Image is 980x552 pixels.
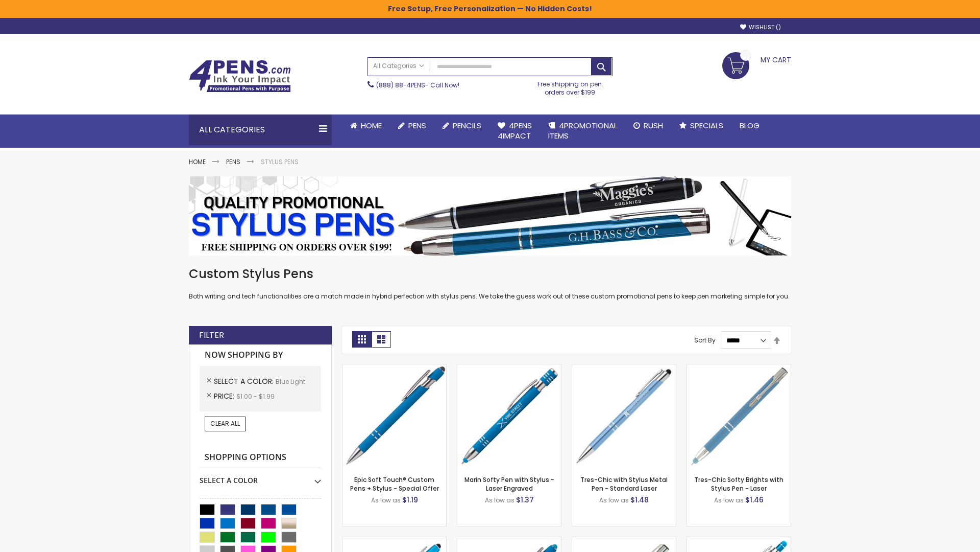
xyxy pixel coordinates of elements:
span: Blue Light [276,377,305,386]
a: Rush [625,114,671,137]
span: Clear All [210,419,240,428]
span: As low as [714,496,744,504]
span: As low as [599,496,629,504]
span: Rush [644,120,663,131]
strong: Now Shopping by [200,344,321,366]
a: Tres-Chic with Stylus Metal Pen - Standard Laser-Blue - Light [572,364,676,373]
a: 4PROMOTIONALITEMS [540,114,625,148]
span: 4PROMOTIONAL ITEMS [548,120,617,141]
a: Home [342,114,390,137]
a: Tres-Chic Softy Brights with Stylus Pen - Laser [694,475,783,492]
a: Tres-Chic Touch Pen - Standard Laser-Blue - Light [572,537,676,545]
img: Marin Softy Pen with Stylus - Laser Engraved-Blue - Light [457,364,561,468]
a: All Categories [368,58,429,75]
span: $1.19 [402,495,418,505]
span: Specials [690,120,723,131]
a: Marin Softy Pen with Stylus - Laser Engraved [464,475,554,492]
strong: Grid [352,331,372,348]
label: Sort By [694,336,716,344]
span: Pens [408,120,426,131]
a: Pencils [434,114,489,137]
a: 4Pens4impact [489,114,540,148]
span: As low as [485,496,514,504]
span: $1.00 - $1.99 [236,392,275,401]
h1: Custom Stylus Pens [189,266,791,282]
img: Tres-Chic Softy Brights with Stylus Pen - Laser-Blue - Light [687,364,791,468]
a: Tres-Chic with Stylus Metal Pen - Standard Laser [580,475,668,492]
span: Pencils [453,120,481,131]
a: 4P-MS8B-Blue - Light [342,364,446,373]
span: - Call Now! [376,81,459,89]
div: Free shipping on pen orders over $199 [527,76,613,97]
span: Price [214,391,236,401]
a: Clear All [205,417,246,431]
span: Blog [740,120,759,131]
span: $1.37 [516,495,534,505]
a: Home [189,157,206,166]
span: $1.48 [630,495,649,505]
img: Tres-Chic with Stylus Metal Pen - Standard Laser-Blue - Light [572,364,676,468]
img: 4P-MS8B-Blue - Light [342,364,446,468]
a: Ellipse Stylus Pen - Standard Laser-Blue - Light [342,537,446,545]
a: Tres-Chic Softy Brights with Stylus Pen - Laser-Blue - Light [687,364,791,373]
span: As low as [371,496,401,504]
div: All Categories [189,114,332,145]
span: All Categories [373,62,424,70]
span: Select A Color [214,376,276,386]
a: Phoenix Softy Brights with Stylus Pen - Laser-Blue - Light [687,537,791,545]
a: (888) 88-4PENS [376,81,425,89]
a: Ellipse Softy Brights with Stylus Pen - Laser-Blue - Light [457,537,561,545]
strong: Shopping Options [200,447,321,469]
div: Select A Color [200,468,321,486]
strong: Stylus Pens [261,157,299,166]
span: 4Pens 4impact [498,120,532,141]
span: Home [361,120,382,131]
a: Marin Softy Pen with Stylus - Laser Engraved-Blue - Light [457,364,561,373]
span: $1.46 [745,495,764,505]
strong: Filter [199,330,224,341]
a: Epic Soft Touch® Custom Pens + Stylus - Special Offer [350,475,439,492]
img: 4Pens Custom Pens and Promotional Products [189,60,291,93]
img: Stylus Pens [189,176,791,256]
a: Specials [671,114,731,137]
a: Pens [390,114,434,137]
a: Wishlist [740,24,781,31]
a: Pens [226,157,240,166]
div: Both writing and tech functionalities are a match made in hybrid perfection with stylus pens. We ... [189,266,791,301]
a: Blog [731,114,768,137]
